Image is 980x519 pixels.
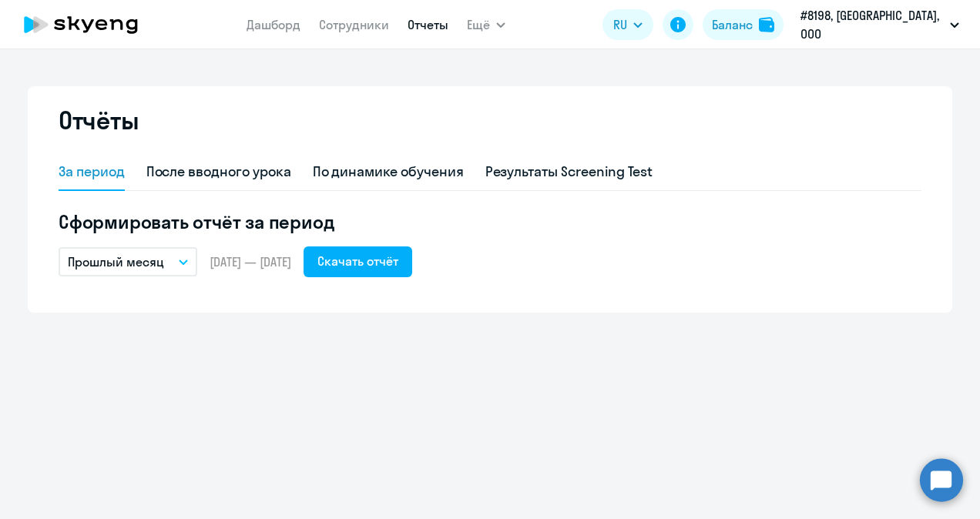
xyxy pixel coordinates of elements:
div: Скачать отчёт [317,252,398,270]
a: Отчеты [408,17,448,32]
button: RU [602,9,653,40]
button: Ещё [467,9,505,40]
div: За период [59,162,125,182]
div: По динамике обучения [313,162,464,182]
span: Ещё [467,15,490,34]
img: balance [759,17,774,32]
button: Балансbalance [703,9,784,40]
a: Дашборд [247,17,300,32]
button: #8198, [GEOGRAPHIC_DATA], ООО [793,6,967,43]
div: Результаты Screening Test [485,162,653,182]
h2: Отчёты [59,105,139,136]
a: Сотрудники [319,17,389,32]
div: Баланс [712,15,753,34]
div: После вводного урока [146,162,291,182]
span: RU [613,15,627,34]
h5: Сформировать отчёт за период [59,209,921,234]
span: [DATE] — [DATE] [210,253,291,270]
button: Прошлый месяц [59,247,197,276]
p: Прошлый месяц [68,253,164,271]
button: Скачать отчёт [304,246,412,277]
p: #8198, [GEOGRAPHIC_DATA], ООО [800,6,944,43]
